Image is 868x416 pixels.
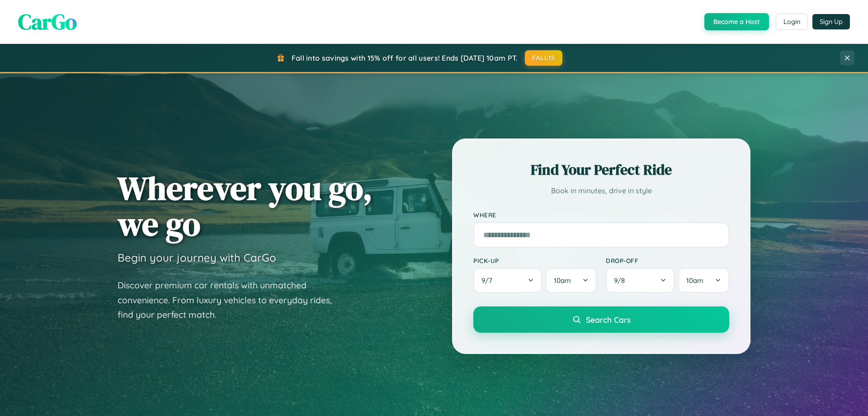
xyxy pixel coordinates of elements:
[473,160,729,180] h2: Find Your Perfect Ride
[473,306,729,333] button: Search Cars
[473,268,542,293] button: 9/7
[614,276,629,285] span: 9 / 8
[18,7,77,37] span: CarGo
[292,53,518,62] span: Fall into savings with 15% off for all users! Ends [DATE] 10am PT.
[546,268,597,293] button: 10am
[118,251,276,264] h3: Begin your journey with CarGo
[481,276,497,285] span: 9 / 7
[554,276,571,285] span: 10am
[473,184,729,197] p: Book in minutes, drive in style
[606,268,675,293] button: 9/8
[678,268,729,293] button: 10am
[686,276,703,285] span: 10am
[118,278,344,322] p: Discover premium car rentals with unmatched convenience. From luxury vehicles to everyday rides, ...
[118,170,373,242] h1: Wherever you go, we go
[812,14,850,29] button: Sign Up
[586,315,631,325] span: Search Cars
[704,13,769,30] button: Become a Host
[606,257,729,264] label: Drop-off
[525,50,563,66] button: FALL15
[776,14,808,30] button: Login
[473,211,729,219] label: Where
[473,257,597,264] label: Pick-up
